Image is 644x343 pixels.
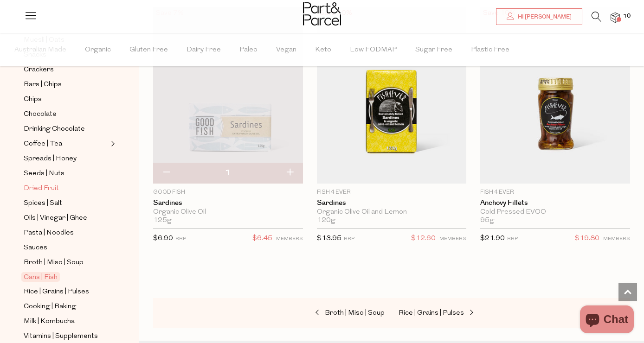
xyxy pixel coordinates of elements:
div: Cold Pressed EVOO [480,208,630,216]
a: Bars | Chips [24,79,108,90]
span: Chocolate [24,109,57,120]
a: Milk | Kombucha [24,316,108,327]
a: Chips [24,94,108,105]
p: Good Fish [153,188,303,197]
a: Spices | Salt [24,197,108,209]
span: 95g [480,216,494,225]
a: Chocolate [24,108,108,120]
span: 120g [317,216,335,225]
div: Organic Olive Oil [153,208,303,216]
a: Coffee | Tea [24,138,108,150]
span: Drinking Chocolate [24,124,85,135]
span: Oils | Vinegar | Ghee [24,213,87,224]
img: Part&Parcel [303,2,341,25]
div: Organic Olive Oil and Lemon [317,208,467,216]
small: RRP [344,236,354,241]
a: Anchovy Fillets [480,199,630,207]
a: Sardines [153,199,303,207]
img: Sardines [317,7,467,184]
span: Pasta | Noodles [24,228,74,239]
a: Cooking | Baking [24,301,108,312]
span: $6.45 [252,233,272,245]
span: Gluten Free [129,34,168,66]
a: Dried Fruit [24,183,108,194]
span: Organic [85,34,111,66]
span: Spices | Salt [24,198,62,209]
span: Broth | Miso | Soup [325,310,385,317]
small: MEMBERS [439,236,466,241]
span: Sugar Free [415,34,452,66]
span: Cans | Fish [21,272,60,282]
span: Vegan [276,34,296,66]
small: MEMBERS [603,236,630,241]
span: Broth | Miso | Soup [24,257,84,268]
small: MEMBERS [276,236,303,241]
span: Rice | Grains | Pulses [399,310,464,317]
p: Fish 4 Ever [317,188,467,197]
small: RRP [507,236,518,241]
a: Oils | Vinegar | Ghee [24,212,108,224]
a: Seeds | Nuts [24,168,108,179]
span: $21.90 [480,235,505,242]
a: Rice | Grains | Pulses [24,286,108,298]
a: Rice | Grains | Pulses [399,307,491,319]
span: Chips [24,94,42,105]
a: Vitamins | Supplements [24,330,108,342]
span: Keto [315,34,331,66]
inbox-online-store-chat: Shopify online store chat [577,305,637,336]
button: Expand/Collapse Coffee | Tea [109,138,115,149]
a: Sauces [24,242,108,254]
a: 10 [611,13,620,22]
span: Vitamins | Supplements [24,331,98,342]
img: Anchovy Fillets [480,7,630,184]
span: Crackers [24,64,54,76]
img: Sardines [153,7,303,184]
span: Spreads | Honey [24,153,77,165]
small: RRP [175,236,186,241]
span: Dairy Free [187,34,221,66]
span: Sauces [24,242,47,254]
a: Pasta | Noodles [24,227,108,239]
span: Paleo [239,34,258,66]
span: Plastic Free [471,34,509,66]
span: Rice | Grains | Pulses [24,286,89,298]
span: Seeds | Nuts [24,168,64,179]
a: Drinking Chocolate [24,123,108,135]
p: Fish 4 Ever [480,188,630,197]
span: $19.80 [575,233,599,245]
a: Sardines [317,199,467,207]
span: Milk | Kombucha [24,316,75,327]
span: $13.95 [317,235,341,242]
span: $6.90 [153,235,173,242]
span: 125g [153,216,172,225]
a: Crackers [24,64,108,76]
span: Coffee | Tea [24,139,62,150]
a: Broth | Miso | Soup [24,257,108,268]
span: Dried Fruit [24,183,59,194]
a: Cans | Fish [24,272,108,283]
span: Hi [PERSON_NAME] [515,13,572,21]
a: Broth | Miso | Soup [292,307,385,319]
span: Low FODMAP [350,34,397,66]
span: Bars | Chips [24,79,62,90]
span: Australian Made [14,34,66,66]
span: 10 [621,12,633,20]
span: Cooking | Baking [24,301,76,312]
span: $12.60 [411,233,436,245]
a: Spreads | Honey [24,153,108,165]
a: Hi [PERSON_NAME] [496,8,582,25]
